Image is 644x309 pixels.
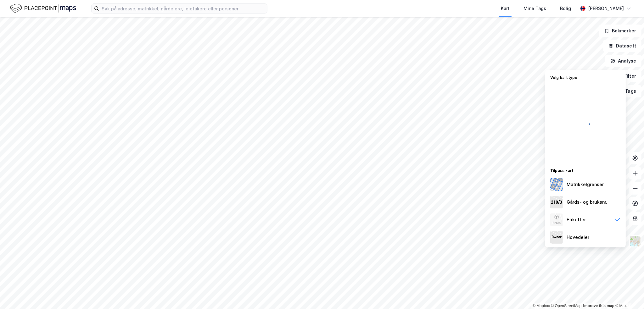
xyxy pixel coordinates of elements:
[567,181,604,188] div: Matrikkelgrenser
[501,5,510,12] div: Kart
[613,279,644,309] iframe: Chat Widget
[545,164,626,176] div: Tilpass kart
[550,196,563,208] img: cadastreKeys.547ab17ec502f5a4ef2b.jpeg
[550,231,563,244] img: majorOwner.b5e170eddb5c04bfeeff.jpeg
[567,216,586,223] div: Etiketter
[567,234,589,241] div: Hovedeier
[550,213,563,226] img: Z
[588,5,624,12] div: [PERSON_NAME]
[524,5,546,12] div: Mine Tags
[10,3,76,14] img: logo.f888ab2527a4732fd821a326f86c7f29.svg
[545,71,626,83] div: Velg karttype
[560,5,571,12] div: Bolig
[567,198,607,206] div: Gårds- og bruksnr.
[550,178,563,191] img: cadastreBorders.cfe08de4b5ddd52a10de.jpeg
[580,83,591,164] img: spinner.a6d8c91a73a9ac5275cf975e30b51cfb.svg
[613,279,644,309] div: Kontrollprogram for chat
[99,4,267,13] input: Søk på adresse, matrikkel, gårdeiere, leietakere eller personer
